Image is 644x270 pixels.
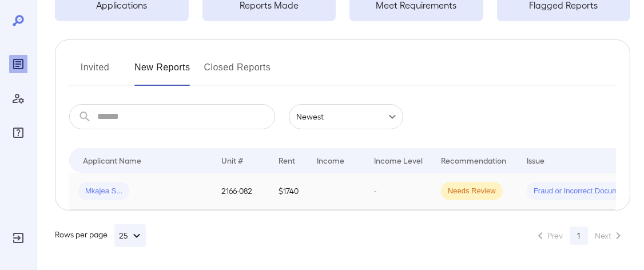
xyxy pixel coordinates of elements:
div: Applicant Name [83,153,141,167]
div: Recommendation [441,153,506,167]
div: Income Level [374,153,423,167]
td: $1740 [269,173,308,210]
nav: pagination navigation [528,227,630,245]
button: page 1 [570,227,588,245]
div: Reports [9,55,27,73]
button: 25 [114,224,146,247]
button: Invited [69,58,121,86]
div: Unit # [221,153,243,167]
button: New Reports [134,58,190,86]
div: Log Out [9,229,27,247]
div: Newest [289,104,403,129]
div: Rows per page [55,224,146,247]
div: FAQ [9,124,27,142]
td: 2166-082 [212,173,269,210]
div: Rent [279,153,297,167]
div: Issue [527,153,545,167]
button: Closed Reports [204,58,271,86]
div: Manage Users [9,89,27,108]
span: Mkajea S... [78,186,129,197]
span: Needs Review [441,186,503,197]
div: Income [317,153,344,167]
td: - [365,173,432,210]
